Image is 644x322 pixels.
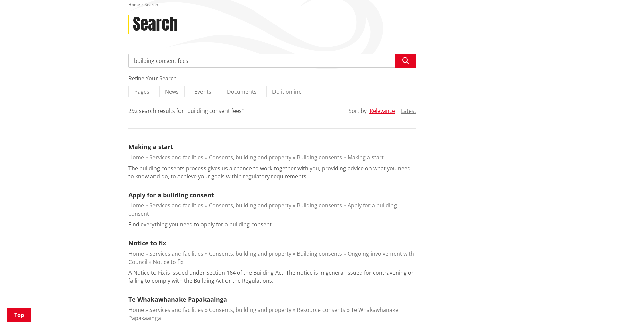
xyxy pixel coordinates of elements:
[128,220,273,228] p: Find everything you need to apply for a building consent.
[145,2,158,7] span: Search
[227,88,257,95] span: Documents
[149,250,204,257] a: Services and facilities
[209,250,291,257] a: Consents, building and property
[128,239,166,247] a: Notice to fix
[297,306,345,314] a: Resource consents
[128,306,144,314] a: Home
[297,250,342,257] a: Building consents
[133,15,178,34] h1: Search
[128,250,414,266] a: Ongoing involvement with Council
[128,164,416,180] p: The building consents process gives us a chance to work together with you, providing advice on wh...
[128,74,416,82] div: Refine Your Search
[297,202,342,209] a: Building consents
[401,108,416,114] button: Latest
[128,202,144,209] a: Home
[194,88,211,95] span: Events
[149,306,204,314] a: Services and facilities
[297,154,342,161] a: Building consents
[209,306,291,314] a: Consents, building and property
[149,202,204,209] a: Services and facilities
[272,88,302,95] span: Do it online
[128,295,227,303] a: Te Whakawhanake Papakaainga
[128,202,397,217] a: Apply for a building consent
[128,54,416,68] input: Search input
[348,154,384,161] a: Making a start
[128,250,144,257] a: Home
[128,143,173,151] a: Making a start
[128,2,140,7] a: Home
[128,306,398,322] a: Te Whakawhanake Papakaainga
[349,107,367,115] div: Sort by
[7,308,31,322] a: Top
[369,108,395,114] button: Relevance
[128,269,416,285] p: A Notice to Fix is issued under Section 164 of the Building Act. The notice is in general issued ...
[134,88,149,95] span: Pages
[165,88,179,95] span: News
[128,107,244,115] div: 292 search results for "building consent fees"
[153,258,183,266] a: Notice to fix
[128,2,516,8] nav: breadcrumb
[128,154,144,161] a: Home
[149,154,204,161] a: Services and facilities
[209,154,291,161] a: Consents, building and property
[209,202,291,209] a: Consents, building and property
[128,191,214,199] a: Apply for a building consent
[613,294,637,318] iframe: Messenger Launcher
